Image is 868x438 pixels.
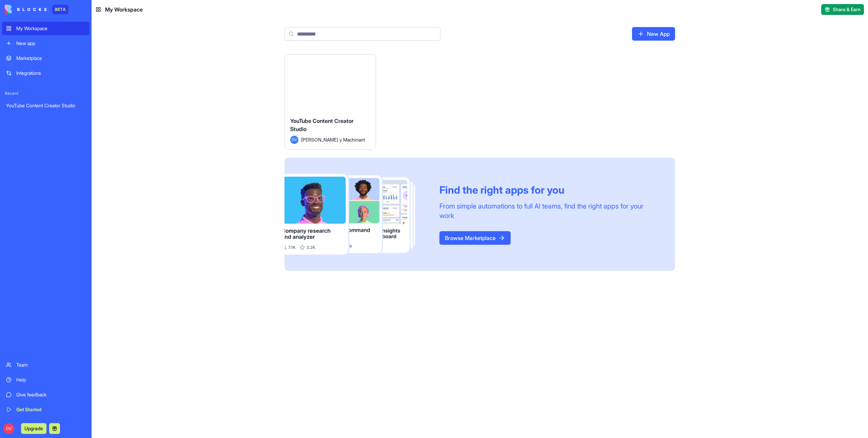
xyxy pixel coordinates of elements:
div: Help [16,376,85,383]
div: Integrations [16,70,85,76]
img: logo [5,5,47,14]
a: New app [2,37,90,50]
span: DV [3,423,14,434]
a: My Workspace [2,22,90,35]
a: Help [2,373,90,387]
a: BETA [5,5,68,14]
span: My Workspace [105,5,143,14]
a: Give feedback [2,388,90,401]
div: From simple automations to full AI teams, find the right apps for your work [439,201,659,220]
div: YouTube Content Creator Studio [6,102,85,109]
div: Marketplace [16,55,85,62]
span: [PERSON_NAME] y Machinant [301,136,365,143]
div: Get Started [16,406,85,413]
a: Upgrade [21,425,46,432]
div: New app [16,40,85,47]
button: Upgrade [21,423,46,434]
span: YouTube Content Creator Studio [290,117,354,132]
span: DV [290,136,298,144]
img: Frame_181_egmpey.png [284,174,429,255]
a: Browse Marketplace [439,231,511,245]
span: Share & Earn [833,6,861,13]
div: BETA [52,5,68,14]
a: Marketplace [2,51,90,65]
div: My Workspace [16,25,85,32]
a: Integrations [2,66,90,80]
a: New App [632,27,675,41]
a: YouTube Content Creator StudioDV[PERSON_NAME] y Machinant [284,54,376,150]
div: Find the right apps for you [439,184,659,196]
a: YouTube Content Creator Studio [2,99,90,112]
button: Share & Earn [821,4,864,15]
span: Recent [2,91,90,96]
a: Team [2,358,90,372]
a: Get Started [2,403,90,416]
div: Team [16,362,85,368]
div: Give feedback [16,391,85,398]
